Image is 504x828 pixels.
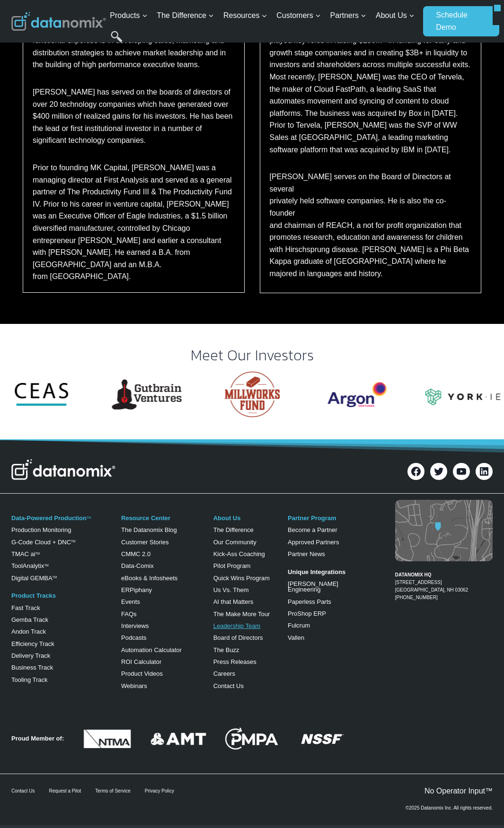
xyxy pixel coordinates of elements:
a: Approved Partners [288,539,339,546]
a: Resource Center [121,514,170,522]
a: Digital GEMBATM [11,575,57,582]
a: Us Vs. Them [213,586,249,593]
sup: TM [53,575,57,579]
p: Prior to founding MK Capital, [PERSON_NAME] was a managing director at First Analysis and served ... [33,162,235,283]
div: 8 of 11 [107,368,186,421]
a: [STREET_ADDRESS][GEOGRAPHIC_DATA], NH 03062 [395,580,469,593]
a: CMMC 2.0 [121,550,150,558]
a: Business Track [11,664,53,671]
img: YORK IE [423,368,502,421]
a: AI that Matters [213,598,254,605]
span: The Difference [157,9,214,22]
a: Podcasts [121,634,146,641]
span: Products [110,9,147,22]
a: ERPiphany [121,586,152,593]
img: Gutbrain Ventures [107,368,186,421]
img: CEAS [2,368,81,421]
a: Interviews [121,622,149,629]
img: ARgon Ventures [318,368,397,421]
a: The Buzz [213,646,239,654]
sup: TM [35,552,40,555]
span: About Us [376,9,415,22]
a: Efficiency Track [11,640,54,647]
a: Events [121,598,140,605]
a: eBooks & Infosheets [121,575,177,582]
img: Datanomix [11,12,106,31]
span: Customers [276,9,320,22]
div: 11 of 11 [423,368,502,421]
a: Search [111,31,123,52]
a: Product Videos [121,670,163,677]
a: The Make More Tour [213,610,270,618]
a: Schedule Demo [423,6,493,36]
a: Press Releases [213,658,256,665]
img: Datanomix Logo [11,459,115,480]
a: Partner News [288,550,325,558]
strong: Unique Integrations [288,568,345,575]
a: Contact Us [213,682,244,689]
a: Production Monitoring [11,526,71,533]
a: About Us [213,514,241,522]
a: The Datanomix Blog [121,526,177,533]
a: Gemba Track [11,616,48,623]
a: Product Tracks [11,592,56,599]
a: Terms of Service [95,788,130,793]
a: Pilot Program [213,562,251,569]
a: Careers [213,670,235,677]
a: TM [87,516,91,519]
h2: Meet Our Investors [11,348,493,363]
p: [PERSON_NAME] serves on the Board of Directors at several privately held software companies. He i... [270,171,472,279]
a: Paperless Parts [288,598,331,605]
a: Delivery Track [11,652,50,659]
a: FAQs [121,610,137,618]
a: ProShop ERP [288,610,326,617]
sup: TM [71,540,75,543]
a: Webinars [121,682,147,689]
a: Privacy Policy [145,788,174,793]
figcaption: [PHONE_NUMBER] [395,564,493,601]
a: Automation Calculator [121,646,182,654]
p: ©2025 Datanomix Inc. All rights reserved. [406,806,493,811]
a: Vallen [288,634,304,641]
a: TM [44,564,48,567]
a: Fulcrum [288,622,310,629]
a: TMAC aiTM [11,550,40,558]
div: 7 of 11 [2,368,81,421]
a: Request a Pilot [49,788,81,793]
a: Quick Wins Program [213,575,270,582]
img: Millworks Fund [212,368,292,421]
a: The Difference [213,526,254,533]
a: Board of Directors [213,634,263,641]
a: Fast Track [11,604,40,611]
a: Become a Partner [288,526,337,533]
a: ToolAnalytix [11,562,44,569]
a: Tooling Track [11,676,48,683]
a: Data-Powered Production [11,514,87,522]
a: G-Code Cloud + DNCTM [11,539,75,546]
strong: Proud Member of: [11,735,64,742]
div: 10 of 11 [318,368,397,421]
a: Data-Comix [121,562,154,569]
strong: DATANOMIX HQ [395,572,432,577]
img: Datanomix map image [395,500,493,561]
a: ROI Calculator [121,658,161,665]
a: Customer Stories [121,539,168,546]
span: Partners [330,9,366,22]
a: Kick-Ass Coaching [213,550,265,558]
a: [PERSON_NAME] Engineering [288,580,338,593]
span: Resources [223,9,267,22]
a: Our Community [213,539,256,546]
a: Partner Program [288,514,336,522]
a: Contact Us [11,788,35,793]
div: 9 of 11 [212,368,292,421]
div: Photo Gallery Carousel [2,368,502,421]
a: Andon Track [11,628,46,635]
a: Leadership Team [213,622,261,629]
p: [PERSON_NAME] has served on the boards of directors of over 20 technology companies which have ge... [33,86,235,147]
a: No Operator Input™ [424,787,493,795]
